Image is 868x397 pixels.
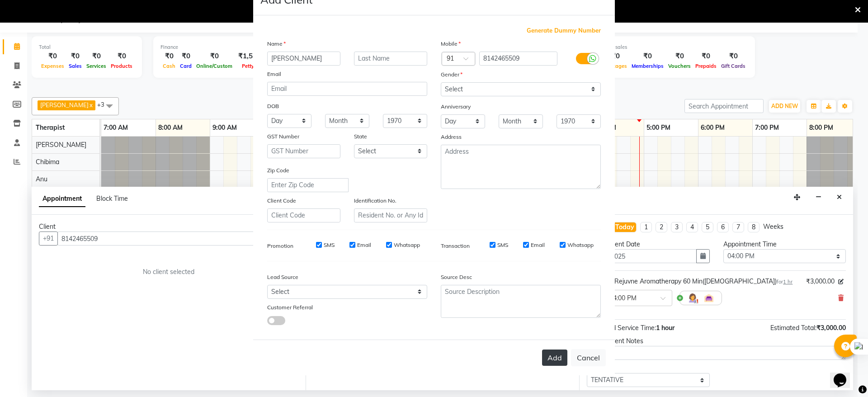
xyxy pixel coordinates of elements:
label: Lead Source [267,273,298,281]
button: Add [542,350,567,366]
input: First Name [267,52,340,66]
label: Client Code [267,197,296,205]
label: State [354,132,367,141]
label: Email [357,241,371,249]
label: Promotion [267,242,293,250]
label: SMS [324,241,335,249]
label: Customer Referral [267,303,313,312]
label: Mobile [441,40,461,48]
label: Name [267,40,286,48]
label: Whatsapp [394,241,420,249]
input: Email [267,82,427,96]
label: Zip Code [267,166,289,175]
label: Email [267,70,281,78]
label: GST Number [267,132,299,141]
label: Source Desc [441,273,472,281]
button: Cancel [571,349,606,366]
label: DOB [267,102,279,110]
input: Resident No. or Any Id [354,208,427,222]
label: SMS [497,241,508,249]
input: Client Code [267,208,340,222]
input: Last Name [354,52,427,66]
input: Enter Zip Code [267,178,349,192]
label: Transaction [441,242,470,250]
label: Identification No. [354,197,396,205]
label: Address [441,133,462,141]
label: Email [531,241,545,249]
label: Anniversary [441,103,471,111]
span: Generate Dummy Number [527,26,601,35]
label: Whatsapp [567,241,594,249]
label: Gender [441,71,462,79]
input: Mobile [479,52,557,66]
input: GST Number [267,144,340,158]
